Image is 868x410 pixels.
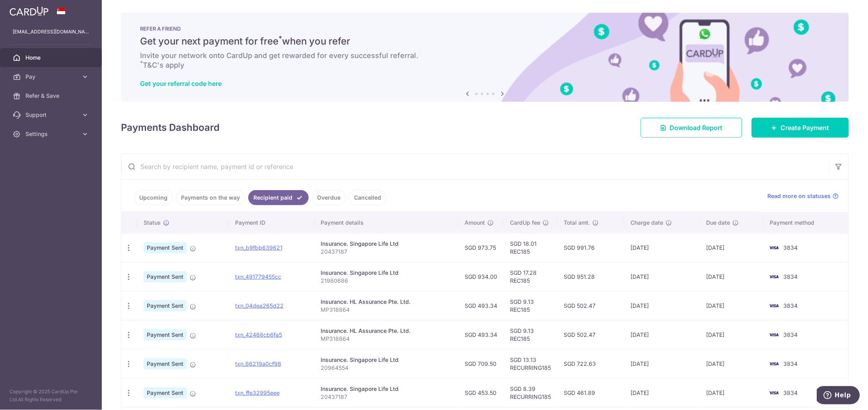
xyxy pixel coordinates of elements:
[25,130,78,138] span: Settings
[700,233,764,262] td: [DATE]
[557,378,624,407] td: SGD 461.89
[458,233,504,262] td: SGD 973.75
[144,358,187,369] span: Payment Sent
[700,378,764,407] td: [DATE]
[321,248,452,256] p: 20437187
[458,320,504,349] td: SGD 493.34
[504,349,557,378] td: SGD 13.13 RECURRING185
[764,212,849,233] th: Payment method
[315,212,459,233] th: Payment details
[121,154,829,179] input: Search by recipient name, payment id or reference
[557,262,624,291] td: SGD 951.28
[766,243,782,253] img: Bank Card
[784,331,798,338] span: 3834
[766,272,782,282] img: Bank Card
[768,192,831,200] span: Read more on statuses
[25,73,78,81] span: Pay
[766,388,782,398] img: Bank Card
[768,192,839,200] a: Read more on statuses
[312,190,346,205] a: Overdue
[25,111,78,119] span: Support
[784,360,798,367] span: 3834
[235,244,282,251] a: txn_b9fbb639621
[557,320,624,349] td: SGD 502.47
[752,118,849,138] a: Create Payment
[766,301,782,311] img: Bank Card
[557,291,624,320] td: SGD 502.47
[458,291,504,320] td: SGD 493.34
[144,271,187,282] span: Payment Sent
[766,359,782,369] img: Bank Card
[557,349,624,378] td: SGD 722.63
[625,291,701,320] td: [DATE]
[321,356,452,364] div: Insurance. Singapore Life Ltd
[700,320,764,349] td: [DATE]
[144,242,187,253] span: Payment Sent
[25,92,78,100] span: Refer & Save
[13,28,89,36] p: [EMAIL_ADDRESS][DOMAIN_NAME]
[321,298,452,306] div: Insurance. HL Assurance Pte. Ltd.
[670,123,723,132] span: Download Report
[625,320,701,349] td: [DATE]
[784,389,798,396] span: 3834
[510,219,540,227] span: CardUp fee
[321,277,452,285] p: 21980686
[706,219,730,227] span: Due date
[458,378,504,407] td: SGD 453.50
[349,190,386,205] a: Cancelled
[625,262,701,291] td: [DATE]
[235,389,280,396] a: txn_ffe32995eee
[25,54,78,62] span: Home
[458,262,504,291] td: SGD 934.00
[504,262,557,291] td: SGD 17.28 REC185
[465,219,485,227] span: Amount
[817,386,860,406] iframe: Opens a widget where you can find more information
[784,244,798,251] span: 3834
[625,349,701,378] td: [DATE]
[235,302,284,309] a: txn_04dea265d22
[321,385,452,393] div: Insurance. Singapore Life Ltd
[784,273,798,280] span: 3834
[144,387,187,398] span: Payment Sent
[625,378,701,407] td: [DATE]
[144,219,161,227] span: Status
[321,393,452,401] p: 20437187
[321,335,452,343] p: MP318864
[557,233,624,262] td: SGD 991.76
[700,262,764,291] td: [DATE]
[121,120,220,135] h4: Payments Dashboard
[458,349,504,378] td: SGD 709.50
[121,13,849,102] img: RAF banner
[641,118,742,138] a: Download Report
[504,320,557,349] td: SGD 9.13 REC185
[235,360,281,367] a: txn_86219a0cf98
[235,331,282,338] a: txn_42468cb6fa5
[144,329,187,340] span: Payment Sent
[321,327,452,335] div: Insurance. HL Assurance Pte. Ltd.
[10,6,49,16] img: CardUp
[321,306,452,314] p: MP318864
[625,233,701,262] td: [DATE]
[248,190,309,205] a: Recipient paid
[140,35,830,48] h5: Get your next payment for free when you refer
[564,219,590,227] span: Total amt.
[781,123,829,132] span: Create Payment
[504,378,557,407] td: SGD 8.39 RECURRING185
[700,349,764,378] td: [DATE]
[140,51,830,70] h6: Invite your network onto CardUp and get rewarded for every successful referral. T&C's apply
[235,273,281,280] a: txn_491779455cc
[321,364,452,372] p: 20964554
[176,190,245,205] a: Payments on the way
[321,269,452,277] div: Insurance. Singapore Life Ltd
[504,291,557,320] td: SGD 9.13 REC185
[229,212,315,233] th: Payment ID
[784,302,798,309] span: 3834
[700,291,764,320] td: [DATE]
[140,80,222,87] a: Get your referral code here
[504,233,557,262] td: SGD 18.01 REC185
[140,25,830,32] p: REFER A FRIEND
[321,240,452,248] div: Insurance. Singapore Life Ltd
[766,330,782,340] img: Bank Card
[134,190,173,205] a: Upcoming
